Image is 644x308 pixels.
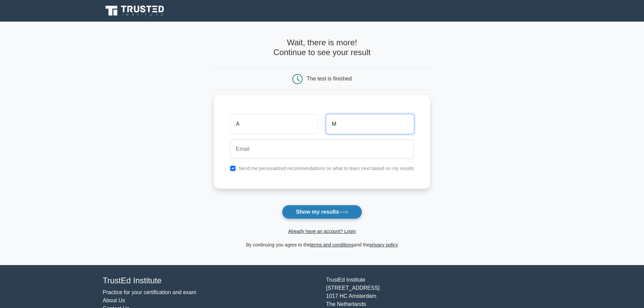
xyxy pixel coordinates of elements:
label: Send me personalized recommendations on what to learn next based on my results [239,166,414,171]
a: About Us [103,298,125,303]
input: First name [230,114,318,134]
div: By continuing you agree to the and the [210,241,434,249]
button: Show my results [282,205,362,219]
h4: TrustEd Institute [103,276,318,286]
a: Practice for your certification and exam [103,289,197,295]
a: privacy policy [370,242,398,247]
a: Already have an account? Login [288,229,356,234]
div: The test is finished [307,76,352,81]
input: Email [230,139,414,159]
a: terms and conditions [310,242,354,247]
input: Last name [326,114,414,134]
h4: Wait, there is more! Continue to see your result [214,38,430,57]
